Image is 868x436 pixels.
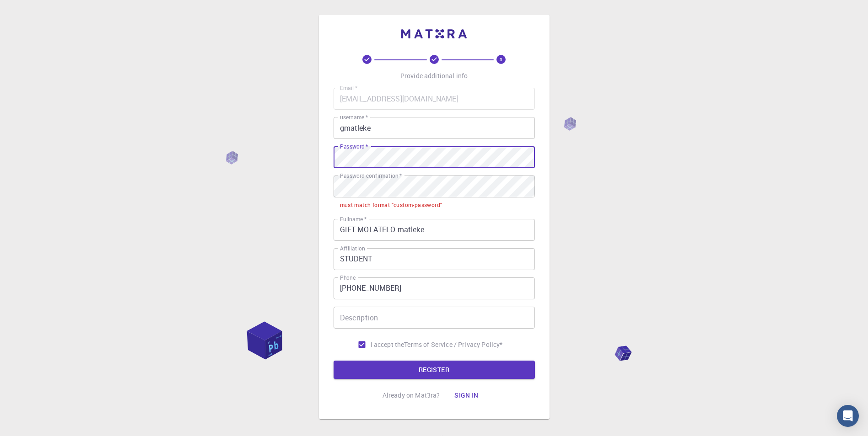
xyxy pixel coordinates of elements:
p: Provide additional info [400,71,468,80]
p: Already on Mat3ra? [383,391,440,400]
label: username [340,113,368,121]
text: 3 [500,56,502,63]
button: Sign in [447,386,485,404]
label: Email [340,84,357,92]
div: must match format "custom-password" [340,201,442,210]
span: I accept the [371,340,404,349]
label: Password [340,143,368,150]
label: Password confirmation [340,172,402,180]
label: Fullname [340,215,367,223]
a: Terms of Service / Privacy Policy* [404,340,502,349]
p: Terms of Service / Privacy Policy * [404,340,502,349]
button: REGISTER [334,361,535,379]
label: Phone [340,274,356,282]
div: Open Intercom Messenger [837,405,859,427]
label: Affiliation [340,245,365,252]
